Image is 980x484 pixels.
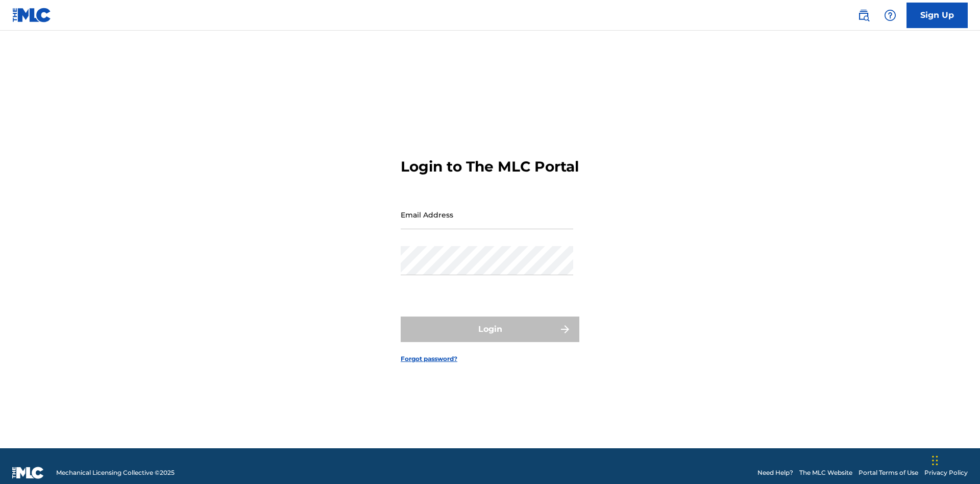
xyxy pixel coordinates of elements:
img: logo [12,467,44,479]
a: Sign Up [906,3,968,28]
a: Need Help? [757,468,793,477]
a: The MLC Website [799,468,852,477]
a: Forgot password? [401,354,457,364]
img: search [857,9,870,21]
img: help [884,9,896,21]
iframe: Chat Widget [929,435,980,484]
div: Drag [932,445,938,476]
h3: Login to The MLC Portal [401,158,579,176]
span: Mechanical Licensing Collective © 2025 [56,468,175,477]
a: Portal Terms of Use [859,468,918,477]
a: Privacy Policy [924,468,968,477]
img: MLC Logo [12,8,52,22]
div: Help [880,5,900,26]
a: Public Search [853,5,874,26]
